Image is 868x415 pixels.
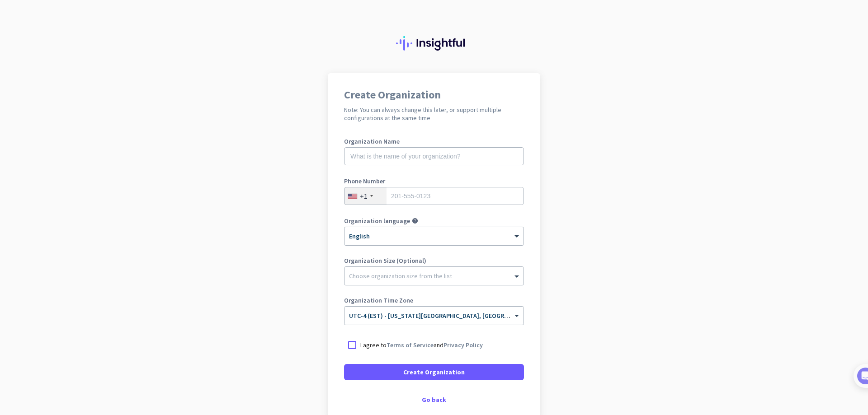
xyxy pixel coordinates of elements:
img: Insightful [396,36,472,51]
input: 201-555-0123 [344,187,524,205]
input: What is the name of your organization? [344,147,524,165]
div: +1 [360,191,368,201]
h1: Create Organization [344,89,524,100]
label: Organization Size (Optional) [344,257,524,264]
a: Terms of Service [387,341,434,349]
h2: Note: You can always change this later, or support multiple configurations at the same time [344,106,524,122]
label: Organization language [344,218,410,224]
span: Create Organization [403,368,465,377]
label: Phone Number [344,178,524,184]
div: Go back [344,396,524,403]
label: Organization Name [344,138,524,145]
i: help [412,218,418,224]
a: Privacy Policy [443,341,483,349]
p: I agree to and [360,340,483,350]
button: Create Organization [344,364,524,380]
label: Organization Time Zone [344,297,524,303]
